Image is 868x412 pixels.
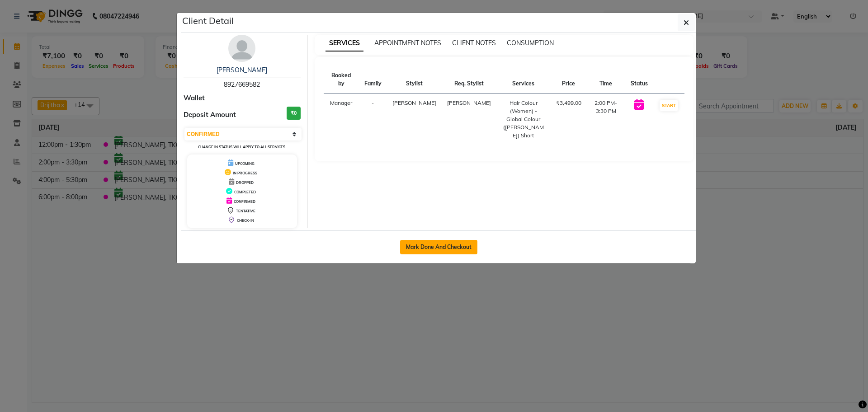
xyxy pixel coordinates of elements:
[660,100,678,111] button: START
[325,35,363,51] span: SERVICES
[387,66,442,94] th: Stylist
[237,218,254,223] span: CHECK-IN
[359,94,387,145] td: -
[184,93,205,103] span: Wallet
[228,35,255,62] img: avatar
[224,80,260,89] span: 8927669582
[233,171,257,175] span: IN PROGRESS
[324,94,359,145] td: Manager
[496,66,551,94] th: Services
[324,66,359,94] th: Booked by
[236,209,255,213] span: TENTATIVE
[556,99,581,107] div: ₹3,499.00
[217,66,267,74] a: [PERSON_NAME]
[400,240,477,254] button: Mark Done And Checkout
[184,110,236,120] span: Deposit Amount
[507,39,554,47] span: CONSUMPTION
[625,66,653,94] th: Status
[236,180,254,185] span: DROPPED
[374,39,441,47] span: APPOINTMENT NOTES
[551,66,587,94] th: Price
[502,99,545,140] div: Hair Colour (Women) - Global Colour ([PERSON_NAME]) Short
[182,14,234,28] h5: Client Detail
[235,161,255,166] span: UPCOMING
[198,145,286,149] small: Change in status will apply to all services.
[287,107,301,120] h3: ₹0
[587,94,625,145] td: 2:00 PM-3:30 PM
[442,66,496,94] th: Req. Stylist
[359,66,387,94] th: Family
[234,190,256,194] span: COMPLETED
[452,39,496,47] span: CLIENT NOTES
[234,199,255,204] span: CONFIRMED
[587,66,625,94] th: Time
[447,99,491,106] span: [PERSON_NAME]
[392,99,436,106] span: [PERSON_NAME]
